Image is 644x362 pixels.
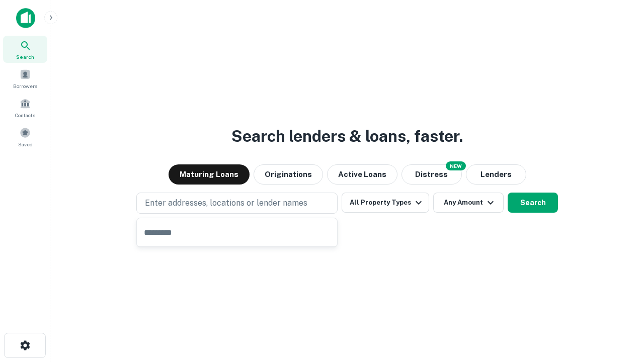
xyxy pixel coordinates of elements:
button: Search distressed loans with lien and other non-mortgage details. [401,164,462,185]
iframe: Chat Widget [594,282,644,330]
button: Active Loans [327,164,397,185]
h3: Search lenders & loans, faster. [231,124,463,148]
span: Search [16,53,34,61]
a: Saved [3,123,47,150]
button: All Property Types [342,193,429,213]
a: Borrowers [3,65,47,92]
span: Contacts [15,111,35,119]
button: Search [508,193,558,213]
button: Enter addresses, locations or lender names [136,193,338,214]
a: Search [3,36,47,63]
span: Saved [18,140,33,148]
button: Maturing Loans [169,164,250,185]
div: NEW [446,161,466,170]
p: Enter addresses, locations or lender names [145,197,307,209]
button: Any Amount [433,193,504,213]
img: capitalize-icon.png [16,8,35,28]
button: Lenders [466,164,526,185]
button: Originations [254,164,323,185]
span: Borrowers [13,82,37,90]
a: Contacts [3,94,47,121]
